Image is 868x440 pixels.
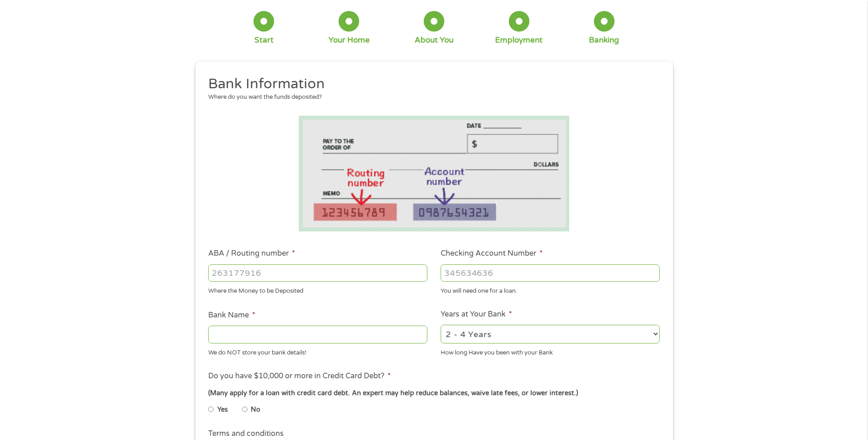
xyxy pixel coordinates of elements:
[441,249,543,258] label: Checking Account Number
[441,284,660,296] div: You will need one for a loan.
[208,264,427,282] input: 263177916
[254,35,274,45] div: Start
[208,388,659,398] div: (Many apply for a loan with credit card debt. An expert may help reduce balances, waive late fees...
[208,311,255,320] label: Bank Name
[329,35,370,45] div: Your Home
[299,116,570,231] img: Routing number location
[441,310,512,319] label: Years at Your Bank
[441,264,660,282] input: 345634636
[208,249,295,258] label: ABA / Routing number
[208,345,427,357] div: We do NOT store your bank details!
[495,35,543,45] div: Employment
[251,405,260,415] label: No
[441,345,660,357] div: How long Have you been with your Bank
[208,429,284,439] label: Terms and conditions
[208,371,391,381] label: Do you have $10,000 or more in Credit Card Debt?
[415,35,453,45] div: About You
[208,284,427,296] div: Where the Money to be Deposited
[208,75,653,93] h2: Bank Information
[589,35,619,45] div: Banking
[217,405,228,415] label: Yes
[208,93,653,102] div: Where do you want the funds deposited?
